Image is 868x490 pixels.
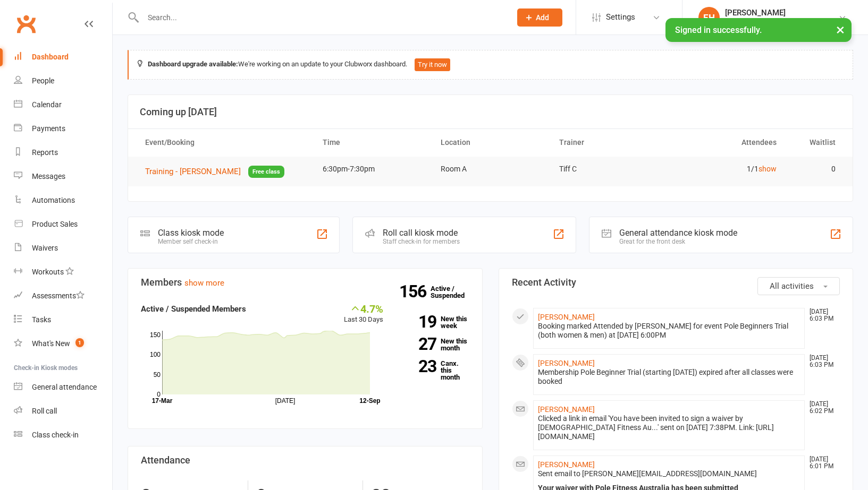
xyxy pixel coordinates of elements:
[141,304,246,314] strong: Active / Suspended Members
[399,336,436,352] strong: 27
[32,291,85,300] div: Assessments
[14,423,112,447] a: Class kiosk mode
[399,314,436,330] strong: 19
[344,303,383,325] div: Last 30 Days
[698,7,720,28] div: EH
[770,281,814,291] span: All activities
[606,5,635,29] span: Settings
[14,141,112,165] a: Reports
[14,45,112,69] a: Dashboard
[804,355,839,368] time: [DATE] 6:03 PM
[13,11,39,37] a: Clubworx
[141,277,469,288] h3: Members
[538,368,800,386] div: Membership Pole Beginner Trial (starting [DATE]) expired after all classes were booked
[786,157,845,182] td: 0
[14,399,112,423] a: Roll call
[399,315,469,329] a: 19New this week
[619,228,737,238] div: General attendance kiosk mode
[14,236,112,260] a: Waivers
[32,431,79,439] div: Class check-in
[415,58,450,71] button: Try it now
[184,278,224,288] a: show more
[786,129,845,156] th: Waitlist
[148,60,238,68] strong: Dashboard upgrade available:
[14,117,112,141] a: Payments
[158,238,224,245] div: Member self check-in
[517,8,562,27] button: Add
[668,129,786,156] th: Attendees
[14,284,112,308] a: Assessments
[145,167,241,176] span: Training - [PERSON_NAME]
[14,260,112,284] a: Workouts
[32,339,70,348] div: What's New
[538,322,800,340] div: Booking marked Attended by [PERSON_NAME] for event Pole Beginners Trial (both women & men) at [DA...
[32,220,78,228] div: Product Sales
[14,212,112,236] a: Product Sales
[32,53,69,61] div: Dashboard
[128,50,853,80] div: We're working on an update to your Clubworx dashboard.
[14,308,112,332] a: Tasks
[383,238,460,245] div: Staff check-in for members
[431,277,477,307] a: 156Active / Suspended
[431,129,550,156] th: Location
[383,228,460,238] div: Roll call kiosk mode
[14,165,112,188] a: Messages
[831,18,850,41] button: ×
[344,303,383,314] div: 4.7%
[759,165,777,173] a: show
[725,8,838,18] div: [PERSON_NAME]
[550,129,668,156] th: Trainer
[619,238,737,245] div: Great for the front desk
[32,315,51,324] div: Tasks
[399,283,431,299] strong: 156
[757,277,840,295] button: All activities
[725,18,838,27] div: Pole Fitness [GEOGRAPHIC_DATA]
[675,25,762,35] span: Signed in successfully.
[32,268,64,276] div: Workouts
[399,358,436,374] strong: 23
[32,76,54,85] div: People
[32,124,65,133] div: Payments
[399,360,469,381] a: 23Canx. this month
[668,157,786,182] td: 1/1
[512,277,840,288] h3: Recent Activity
[32,148,58,157] div: Reports
[14,69,112,93] a: People
[538,414,800,441] div: Clicked a link in email 'You have been invited to sign a waiver by [DEMOGRAPHIC_DATA] Fitness Au....
[140,10,503,25] input: Search...
[804,456,839,470] time: [DATE] 6:01 PM
[248,166,284,178] span: Free class
[431,157,550,182] td: Room A
[538,313,595,321] a: [PERSON_NAME]
[136,129,313,156] th: Event/Booking
[399,338,469,351] a: 27New this month
[32,196,75,204] div: Automations
[14,375,112,399] a: General attendance kiosk mode
[536,13,549,22] span: Add
[538,469,757,478] span: Sent email to [PERSON_NAME][EMAIL_ADDRESS][DOMAIN_NAME]
[14,93,112,117] a: Calendar
[141,455,469,466] h3: Attendance
[145,165,284,178] button: Training - [PERSON_NAME]Free class
[32,172,65,180] div: Messages
[313,157,432,182] td: 6:30pm-7:30pm
[550,157,668,182] td: Tiff C
[158,228,224,238] div: Class kiosk mode
[14,188,112,212] a: Automations
[75,338,84,347] span: 1
[32,100,62,109] div: Calendar
[140,107,841,117] h3: Coming up [DATE]
[313,129,432,156] th: Time
[538,405,595,414] a: [PERSON_NAME]
[538,460,595,469] a: [PERSON_NAME]
[32,244,58,252] div: Waivers
[804,401,839,415] time: [DATE] 6:02 PM
[32,383,97,391] div: General attendance
[804,308,839,322] time: [DATE] 6:03 PM
[538,359,595,367] a: [PERSON_NAME]
[32,407,57,415] div: Roll call
[14,332,112,356] a: What's New1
